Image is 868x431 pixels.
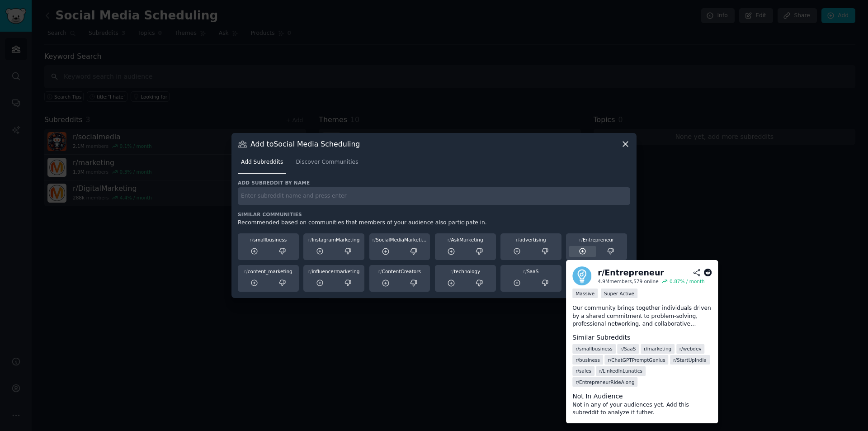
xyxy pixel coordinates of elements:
[572,289,598,298] div: Massive
[241,158,283,166] span: Add Subreddits
[576,379,634,385] span: r/ EntrepreneurRideAlong
[572,333,712,342] dt: Similar Subreddits
[241,237,296,243] div: smallbusiness
[598,267,664,279] div: r/ Entrepreneur
[523,269,527,274] span: r/
[601,289,637,298] div: Super Active
[673,357,707,363] span: r/ StartUpIndia
[373,237,427,243] div: SocialMediaMarketing
[296,158,358,166] span: Discover Communities
[378,269,382,274] span: r/
[516,237,519,242] span: r/
[670,278,705,284] div: 0.87 % / month
[241,268,296,275] div: content_marketing
[572,266,591,285] img: Entrepreneur
[373,237,376,242] span: r/
[307,237,361,243] div: InstagramMarketing
[373,268,427,275] div: ContentCreators
[292,155,361,174] a: Discover Communities
[308,269,312,274] span: r/
[438,237,493,243] div: AskMarketing
[448,237,451,242] span: r/
[579,237,583,242] span: r/
[599,368,642,374] span: r/ LinkedInLunatics
[238,155,286,174] a: Add Subreddits
[238,180,630,186] h3: Add subreddit by name
[572,392,712,401] dt: Not In Audience
[238,219,630,227] div: Recommended based on communities that members of your audience also participate in.
[244,269,248,274] span: r/
[504,237,558,243] div: advertising
[576,357,600,363] span: r/ business
[250,139,360,149] h3: Add to Social Media Scheduling
[608,357,665,363] span: r/ ChatGPTPromptGenius
[438,268,493,275] div: technology
[250,237,254,242] span: r/
[679,346,702,352] span: r/ webdev
[238,211,630,218] h3: Similar Communities
[569,237,624,243] div: Entrepreneur
[504,268,558,275] div: SaaS
[576,368,591,374] span: r/ sales
[308,237,312,242] span: r/
[238,187,630,205] input: Enter subreddit name and press enter
[598,278,658,284] div: 4.9M members, 579 online
[644,346,671,352] span: r/ marketing
[572,304,712,328] p: Our community brings together individuals driven by a shared commitment to problem-solving, profe...
[576,346,613,352] span: r/ smallbusiness
[307,268,361,275] div: influencermarketing
[450,269,454,274] span: r/
[572,401,712,417] dd: Not in any of your audiences yet. Add this subreddit to analyze it futher.
[620,346,636,352] span: r/ SaaS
